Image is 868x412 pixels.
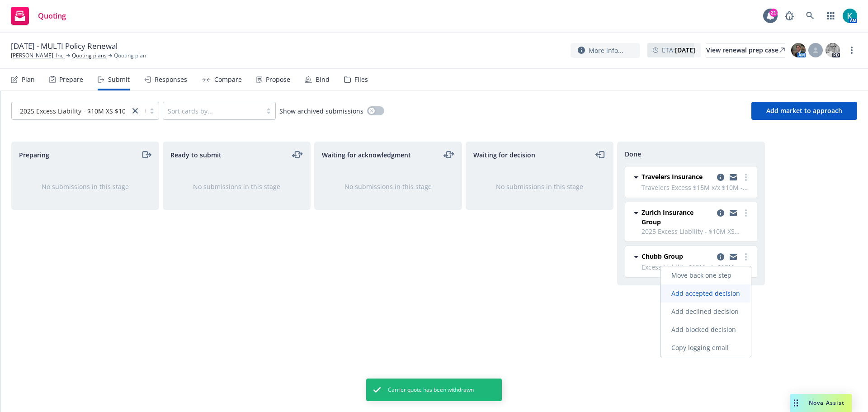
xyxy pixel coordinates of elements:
a: Quoting [7,3,70,28]
span: Ready to submit [170,150,222,160]
span: Add accepted decision [660,289,751,298]
a: more [846,45,857,56]
a: [PERSON_NAME], Inc. [11,52,65,60]
span: Nova Assist [809,399,844,407]
a: Quoting plans [72,52,107,60]
span: Add market to approach [766,106,842,115]
a: copy logging email [715,208,726,218]
div: Responses [155,76,187,83]
div: Compare [214,76,242,83]
a: Search [801,7,819,25]
span: Waiting for decision [473,150,535,160]
a: moveRight [141,149,151,160]
button: Nova Assist [790,394,852,412]
a: moveLeftRight [292,149,303,160]
span: Quoting [38,12,66,19]
div: Submit [108,76,130,83]
button: Add market to approach [751,102,857,120]
span: Chubb Group [642,251,683,261]
div: Propose [266,76,290,83]
span: Carrier quote has been withdrawn [388,386,474,394]
span: [DATE] - MULTI Policy Renewal [11,41,118,52]
span: Add declined decision [660,307,750,316]
a: more [741,208,751,218]
span: Travelers Insurance [642,172,703,181]
span: Preparing [19,150,49,160]
div: No submissions in this stage [178,182,296,191]
span: Add blocked decision [660,325,747,334]
div: Drag to move [790,394,802,412]
div: Files [354,76,368,83]
a: Switch app [822,7,840,25]
span: Zurich Insurance Group [642,208,713,227]
a: moveLeft [595,149,606,160]
a: more [741,172,751,183]
img: photo [843,9,857,23]
button: More info... [571,43,640,58]
a: copy logging email [715,251,726,262]
span: Show archived submissions [279,106,363,116]
a: copy logging email [728,172,739,183]
a: View renewal prep case [706,43,785,57]
div: Bind [316,76,330,83]
span: Quoting plan [114,52,146,60]
a: more [741,251,751,262]
span: Waiting for acknowledgment [322,150,411,160]
span: Excess Liability $15M x/s $10M - 2025 Excess Liability - $10M XS $10M Liab [642,262,751,272]
div: No submissions in this stage [26,182,144,191]
div: No submissions in this stage [329,182,447,191]
div: Plan [22,76,35,83]
div: View renewal prep case [706,43,785,57]
span: Done [625,149,641,159]
a: moveLeftRight [443,149,454,160]
a: Report a Bug [780,7,798,25]
a: close [130,105,141,116]
span: ETA : [662,45,695,55]
a: copy logging email [728,208,739,218]
span: More info... [589,46,623,55]
img: photo [826,43,840,57]
span: 2025 Excess Liability - $10M XS $10M Liab [642,227,751,236]
a: copy logging email [728,251,739,262]
span: 2025 Excess Liability - $10M XS $10M Lia... [16,106,125,116]
div: No submissions in this stage [481,182,599,191]
span: Move back one step [660,271,742,279]
span: Copy logging email [660,343,740,352]
span: Travelers Excess $15M x/x $10M - 2025 Excess Liability - $10M XS $10M Liab [642,183,751,192]
img: photo [791,43,806,57]
div: 21 [769,9,778,17]
span: 2025 Excess Liability - $10M XS $10M Lia... [20,106,147,116]
a: copy logging email [715,172,726,183]
strong: [DATE] [675,46,695,54]
div: Prepare [59,76,83,83]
